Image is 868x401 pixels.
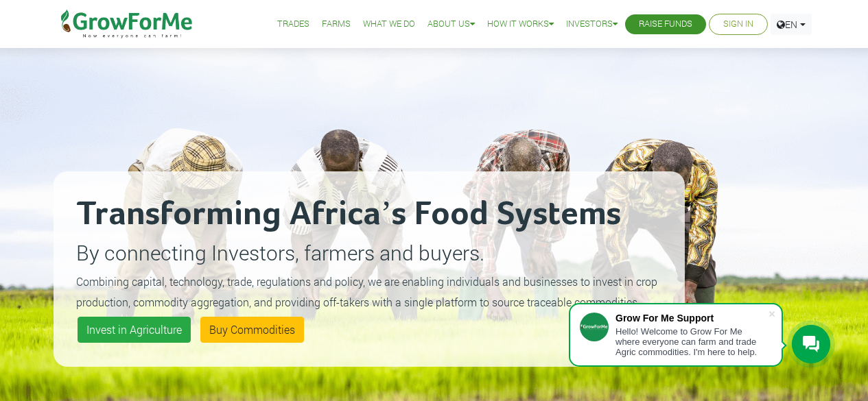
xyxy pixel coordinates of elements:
a: Raise Funds [639,17,692,32]
h2: Transforming Africa’s Food Systems [76,194,662,235]
a: Sign In [723,17,753,32]
a: What We Do [363,17,415,32]
small: Combining capital, technology, trade, regulations and policy, we are enabling individuals and bus... [76,274,657,309]
a: EN [771,14,812,35]
a: Farms [322,17,351,32]
p: By connecting Investors, farmers and buyers. [76,237,662,268]
a: About Us [427,17,475,32]
a: Investors [566,17,618,32]
a: Buy Commodities [200,317,304,343]
a: Trades [277,17,309,32]
a: How it Works [487,17,554,32]
a: Invest in Agriculture [78,317,191,343]
div: Hello! Welcome to Grow For Me where everyone can farm and trade Agric commodities. I'm here to help. [615,326,768,357]
div: Grow For Me Support [615,313,768,324]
